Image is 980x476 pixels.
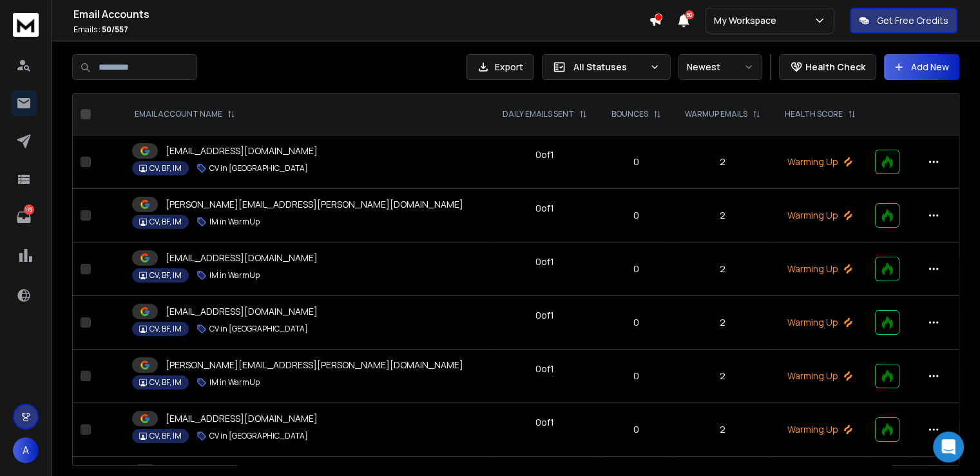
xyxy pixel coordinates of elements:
[850,8,957,34] button: Get Free Credits
[780,155,860,168] p: Warming Up
[149,163,182,174] p: CV, BF, IM
[149,217,182,227] p: CV, BF, IM
[535,309,554,322] div: 0 of 1
[73,6,649,22] h1: Email Accounts
[24,204,34,215] p: 176
[884,54,959,80] button: Add New
[678,54,762,80] button: Newest
[933,431,964,462] div: Open Intercom Messenger
[149,377,182,388] p: CV, BF, IM
[535,202,554,215] div: 0 of 1
[535,148,554,161] div: 0 of 1
[503,109,574,119] p: DAILY EMAILS SENT
[535,416,554,429] div: 0 of 1
[805,61,865,74] p: Health Check
[209,217,260,227] p: IM in WarmUp
[209,270,260,281] p: IM in WarmUp
[209,377,260,388] p: IM in WarmUp
[673,403,773,457] td: 2
[209,431,308,441] p: CV in [GEOGRAPHIC_DATA]
[785,109,843,119] p: HEALTH SCORE
[466,54,534,80] button: Export
[685,10,694,19] span: 50
[607,263,664,275] p: 0
[607,423,664,436] p: 0
[73,25,649,35] p: Emails :
[714,14,782,27] p: My Workspace
[607,316,664,329] p: 0
[607,370,664,382] p: 0
[13,437,39,463] button: A
[573,61,644,74] p: All Statuses
[877,14,948,27] p: Get Free Credits
[166,252,318,264] p: [EMAIL_ADDRESS][DOMAIN_NAME]
[13,13,39,37] img: logo
[149,270,182,281] p: CV, BF, IM
[779,54,876,80] button: Health Check
[166,198,463,211] p: [PERSON_NAME][EMAIL_ADDRESS][PERSON_NAME][DOMAIN_NAME]
[607,155,664,168] p: 0
[102,24,128,35] span: 50 / 557
[673,189,773,243] td: 2
[611,109,648,119] p: BOUNCES
[209,163,308,174] p: CV in [GEOGRAPHIC_DATA]
[673,296,773,350] td: 2
[209,324,308,334] p: CV in [GEOGRAPHIC_DATA]
[673,350,773,403] td: 2
[780,423,860,436] p: Warming Up
[166,305,318,318] p: [EMAIL_ADDRESS][DOMAIN_NAME]
[780,209,860,222] p: Warming Up
[780,316,860,329] p: Warming Up
[535,362,554,375] div: 0 of 1
[166,412,318,425] p: [EMAIL_ADDRESS][DOMAIN_NAME]
[11,204,37,230] a: 176
[166,359,463,372] p: [PERSON_NAME][EMAIL_ADDRESS][PERSON_NAME][DOMAIN_NAME]
[166,144,318,157] p: [EMAIL_ADDRESS][DOMAIN_NAME]
[607,209,664,222] p: 0
[673,135,773,189] td: 2
[685,109,747,119] p: WARMUP EMAILS
[673,243,773,296] td: 2
[135,109,235,119] div: EMAIL ACCOUNT NAME
[149,324,182,334] p: CV, BF, IM
[780,370,860,382] p: Warming Up
[149,431,182,441] p: CV, BF, IM
[535,255,554,268] div: 0 of 1
[780,263,860,275] p: Warming Up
